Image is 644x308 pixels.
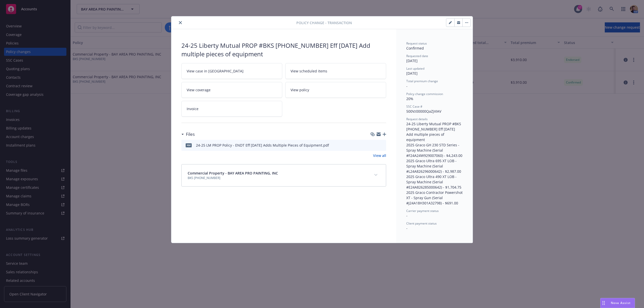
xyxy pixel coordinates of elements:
[406,66,424,71] span: Last updated
[181,82,282,98] a: View coverage
[187,106,198,111] span: Invoice
[181,63,282,79] a: View case in [GEOGRAPHIC_DATA]
[406,46,424,51] span: Confirmed
[406,209,439,213] span: Carrier payment status
[380,143,384,148] button: preview file
[188,176,278,180] span: BKS [PHONE_NUMBER]
[406,213,408,218] span: -
[188,170,278,176] span: Commercial Property - BAY AREA PRO PAINTING, INC
[187,87,211,93] span: View coverage
[406,54,428,58] span: Requested date
[611,301,631,305] span: Nova Assist
[291,68,327,74] span: View scheduled items
[406,84,408,89] span: -
[600,298,635,308] button: Nova Assist
[186,131,195,138] h3: Files
[406,226,408,231] span: -
[406,117,428,121] span: Request details
[373,153,386,158] a: View all
[285,63,386,79] a: View scheduled items
[181,131,195,138] div: Files
[406,92,443,96] span: Policy change commission
[187,68,244,74] span: View case in [GEOGRAPHIC_DATA]
[406,109,441,114] span: 500Vz00000QaZjVIAV
[406,121,464,205] span: 24-25 Liberty Mutual PROP #BKS [PHONE_NUMBER] Eff [DATE] Add multiple pieces of equipment 2025 Gr...
[406,79,438,83] span: Total premium change
[406,58,418,63] span: [DATE]
[372,171,380,179] button: expand content
[182,164,386,186] div: Commercial Property - BAY AREA PRO PAINTING, INCBKS [PHONE_NUMBER]expand content
[406,96,413,101] span: 20%
[186,143,192,147] span: pdf
[177,20,183,26] button: close
[406,221,437,226] span: Client payment status
[296,20,352,25] span: Policy change - Transaction
[181,41,386,58] div: 24-25 Liberty Mutual PROP #BKS [PHONE_NUMBER] Eff [DATE] Add multiple pieces of equipment
[600,298,607,308] div: Drag to move
[406,104,422,109] span: SSC Case #
[285,82,386,98] a: View policy
[181,101,282,117] a: Invoice
[372,143,376,148] button: download file
[406,71,418,76] span: [DATE]
[406,41,427,46] span: Request status
[196,143,329,148] div: 24-25 LM PROP Policy - ENDT Eff [DATE] Adds Multiple Pieces of Equipment.pdf
[291,87,309,93] span: View policy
